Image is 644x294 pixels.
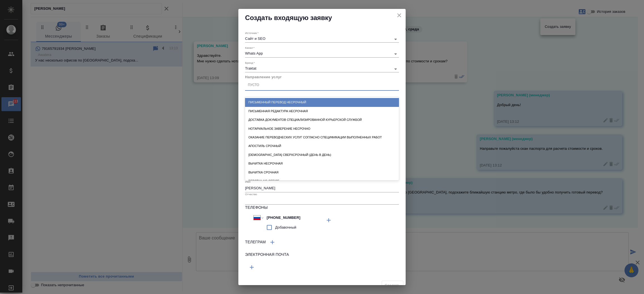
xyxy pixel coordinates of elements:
[245,239,266,245] h6: Телеграм
[266,236,279,249] button: Добавить
[245,107,399,116] div: Письменная редактура несрочная
[245,168,399,177] div: Вычитка срочная
[245,205,399,211] h6: Телефоны
[245,142,399,150] div: Апостиль срочный
[248,83,259,88] div: Пусто
[245,124,399,133] div: Нотариальное заверение несрочно
[245,252,399,258] h6: Электронная почта
[245,13,399,22] h2: Создать входящую заявку
[245,98,399,107] div: Письменный перевод несрочный
[245,193,257,195] label: Отчество
[245,32,258,35] label: Источник
[245,51,399,55] div: Whats App
[382,281,403,290] span: Заполните значение "Направление услуг"
[322,214,335,227] button: Добавить
[245,261,258,274] button: Добавить
[245,116,399,124] div: Доставка документов специализированной курьерской службой
[245,61,255,64] label: Бренд
[245,180,250,183] label: Имя
[275,225,296,230] span: Добавочный
[395,11,403,19] button: close
[245,177,399,185] div: Верстка MS Office
[245,159,399,168] div: Вычитка несрочная
[245,151,399,159] div: [DEMOGRAPHIC_DATA] сверхсрочный (день в день)
[245,66,399,70] div: Traktat
[265,214,313,222] input: ✎ Введи что-нибудь
[245,75,282,79] span: Направление услуг
[245,36,399,41] div: Сайт и SEO
[245,46,255,49] label: Канал
[245,133,399,142] div: Оказание переводческих услуг согласно Спецификации выполненных работ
